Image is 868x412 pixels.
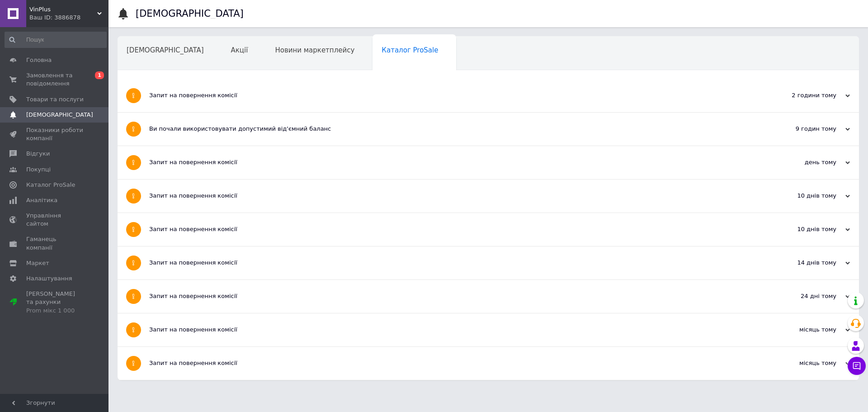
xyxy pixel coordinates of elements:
[26,259,49,267] span: Маркет
[149,359,759,367] div: Запит на повернення комісії
[759,125,850,133] div: 9 годин тому
[26,196,57,204] span: Аналітика
[26,71,84,88] span: Замовлення та повідомлення
[26,166,51,174] span: Покупці
[149,158,759,166] div: Запит на повернення комісії
[29,5,97,14] span: VinPlus
[759,91,850,99] div: 2 години тому
[759,292,850,300] div: 24 дні тому
[149,91,759,99] div: Запит на повернення комісії
[759,359,850,367] div: місяць тому
[26,111,93,119] span: [DEMOGRAPHIC_DATA]
[26,275,72,283] span: Налаштування
[382,46,438,54] span: Каталог ProSale
[848,357,866,375] button: Чат з покупцем
[759,259,850,267] div: 14 днів тому
[127,46,204,54] span: [DEMOGRAPHIC_DATA]
[95,71,104,79] span: 1
[149,225,759,233] div: Запит на повернення комісії
[26,126,84,142] span: Показники роботи компанії
[149,259,759,267] div: Запит на повернення комісії
[759,326,850,334] div: місяць тому
[275,46,354,54] span: Новини маркетплейсу
[759,192,850,200] div: 10 днів тому
[759,158,850,166] div: день тому
[5,32,107,48] input: Пошук
[26,150,50,158] span: Відгуки
[26,212,84,228] span: Управління сайтом
[149,292,759,300] div: Запит на повернення комісії
[136,8,244,19] h1: [DEMOGRAPHIC_DATA]
[149,192,759,200] div: Запит на повернення комісії
[26,95,84,104] span: Товари та послуги
[26,307,84,315] div: Prom мікс 1 000
[759,225,850,233] div: 10 днів тому
[149,125,759,133] div: Ви почали використовувати допустимий від'ємний баланс
[26,235,84,251] span: Гаманець компанії
[26,181,75,189] span: Каталог ProSale
[231,46,248,54] span: Акції
[149,326,759,334] div: Запит на повернення комісії
[29,14,108,22] div: Ваш ID: 3886878
[26,56,52,64] span: Головна
[26,290,84,315] span: [PERSON_NAME] та рахунки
